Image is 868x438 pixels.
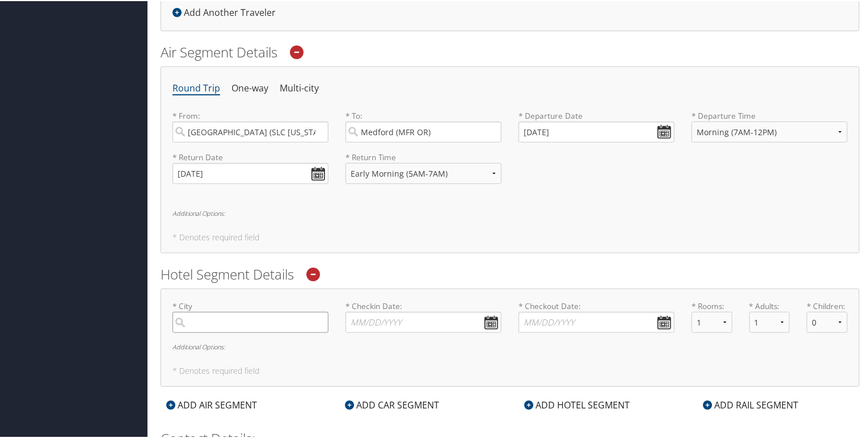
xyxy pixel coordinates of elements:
[172,151,328,162] label: * Return Date
[161,41,859,61] h2: Air Segment Details
[172,209,848,215] h6: Additional Options:
[161,264,859,283] h2: Hotel Segment Details
[172,232,848,240] h5: * Denotes required field
[172,5,281,18] div: Add Another Traveler
[519,397,635,411] div: ADD HOTEL SEGMENT
[172,162,328,183] input: MM/DD/YYYY
[692,299,732,311] label: * Rooms:
[698,397,804,411] div: ADD RAIL SEGMENT
[692,109,848,151] label: * Departure Time
[519,109,675,120] label: * Departure Date
[172,299,328,332] label: * City
[340,397,445,411] div: ADD CAR SEGMENT
[172,109,328,141] label: * From:
[345,120,502,141] input: City or Airport Code
[749,299,790,311] label: * Adults:
[345,299,502,332] label: * Checkin Date:
[807,299,848,311] label: * Children:
[692,120,848,141] select: * Departure Time
[519,299,675,332] label: * Checkout Date:
[280,77,319,98] li: Multi-city
[519,311,675,332] input: * Checkout Date:
[172,366,848,374] h5: * Denotes required field
[231,77,268,98] li: One-way
[172,77,220,98] li: Round Trip
[519,120,675,141] input: MM/DD/YYYY
[345,311,502,332] input: * Checkin Date:
[345,109,502,141] label: * To:
[161,397,263,411] div: ADD AIR SEGMENT
[172,120,328,141] input: City or Airport Code
[172,343,848,349] h6: Additional Options:
[345,151,502,162] label: * Return Time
